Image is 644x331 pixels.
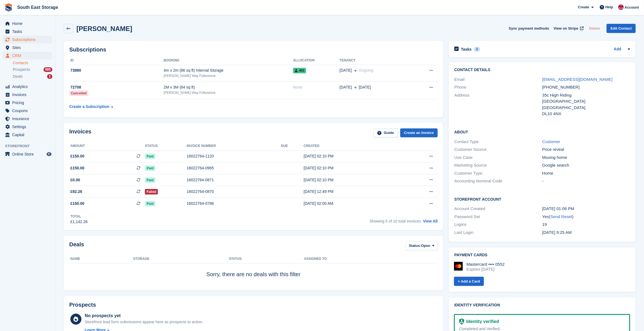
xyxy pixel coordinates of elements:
[3,123,52,131] a: menu
[15,3,60,12] a: South East Storage
[3,107,52,115] a: menu
[13,74,23,79] span: Deals
[12,83,45,90] span: Analytics
[454,154,542,161] div: Use Case
[542,84,630,90] div: [PHONE_NUMBER]
[70,189,82,195] span: £92.26
[3,52,52,60] a: menu
[69,241,84,252] h2: Deals
[304,165,400,171] div: [DATE] 02:10 PM
[454,92,542,117] div: Address
[13,67,30,72] span: Prospects
[454,229,542,236] div: Last Login
[164,84,293,90] div: 2M x 3M (64 sq ft)
[293,84,340,90] div: None
[359,84,371,90] span: [DATE]
[454,76,542,83] div: Email
[421,243,430,249] span: Open
[459,319,464,325] img: Identity Verification Ready
[69,128,91,138] h2: Invoices
[69,56,164,65] th: ID
[293,56,340,65] th: Allocation
[454,253,630,257] h2: Payment cards
[12,36,45,43] span: Subscriptions
[542,221,630,228] div: 19
[304,189,400,195] div: [DATE] 12:49 PM
[187,177,281,183] div: 16022764-0871
[374,128,398,138] a: Guide
[542,178,630,184] div: -
[304,153,400,159] div: [DATE] 02:10 PM
[464,318,499,325] div: Identity verified
[12,107,45,115] span: Coupons
[542,139,560,144] a: Customer
[70,219,88,225] div: £1,142.26
[145,201,155,206] span: Paid
[340,84,352,90] span: [DATE]
[454,196,630,202] h2: Storefront Account
[13,74,52,79] a: Deals 1
[69,90,88,96] div: Cancelled
[12,150,45,158] span: Online Store
[406,241,438,250] button: Status: Open
[454,262,463,271] img: Mastercard Logo
[145,142,187,151] th: Status
[69,84,164,90] div: 72708
[12,115,45,123] span: Insurance
[3,20,52,27] a: menu
[304,177,400,183] div: [DATE] 02:10 PM
[13,67,52,73] a: Prospects 685
[145,165,155,171] span: Paid
[43,67,52,72] div: 685
[554,26,578,31] span: View on Stripe
[3,91,52,99] a: menu
[304,201,400,206] div: [DATE] 02:00 AM
[542,98,630,105] div: [GEOGRAPHIC_DATA]
[133,255,229,263] th: Storage
[5,143,55,149] span: Storefront
[3,115,52,123] a: menu
[85,312,203,319] div: No prospects yet
[466,267,505,272] div: Expires [DATE]
[454,214,542,220] div: Password Set
[164,73,293,78] div: [PERSON_NAME] Way Folkestone
[12,123,45,131] span: Settings
[145,177,155,183] span: Paid
[542,162,630,169] div: Google search
[461,47,472,52] h2: Tasks
[3,36,52,43] a: menu
[454,129,630,135] h2: About
[454,221,542,228] div: Logins
[625,5,639,10] span: Account
[542,111,630,117] div: DL10 4NX
[454,68,630,72] h2: Contact Details
[69,104,109,110] div: Create a Subscription
[542,105,630,111] div: [GEOGRAPHIC_DATA]
[542,154,630,161] div: Moving home
[69,68,164,73] div: 73880
[454,277,484,286] a: + Add a Card
[46,151,52,157] a: Preview store
[509,24,549,33] button: Sync payment methods
[542,230,572,235] time: 2025-09-29 08:25:04 UTC
[3,99,52,107] a: menu
[69,255,133,263] th: Name
[542,214,630,220] div: Yes
[12,99,45,107] span: Pricing
[454,146,542,153] div: Customer Source
[542,146,630,153] div: Price reveal
[542,206,630,212] div: [DATE] 01:06 PM
[340,56,413,65] th: Tenancy
[187,189,281,195] div: 16022764-0870
[12,91,45,99] span: Invoices
[359,68,373,73] span: Ongoing
[542,170,630,177] div: Home
[614,46,621,53] a: Add
[549,214,573,219] span: ( )
[47,74,52,79] div: 1
[551,24,585,33] a: View on Stripe
[187,153,281,159] div: 16022764-1120
[587,24,602,33] button: Delete
[550,214,572,219] a: Send Reset
[293,68,306,73] span: 403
